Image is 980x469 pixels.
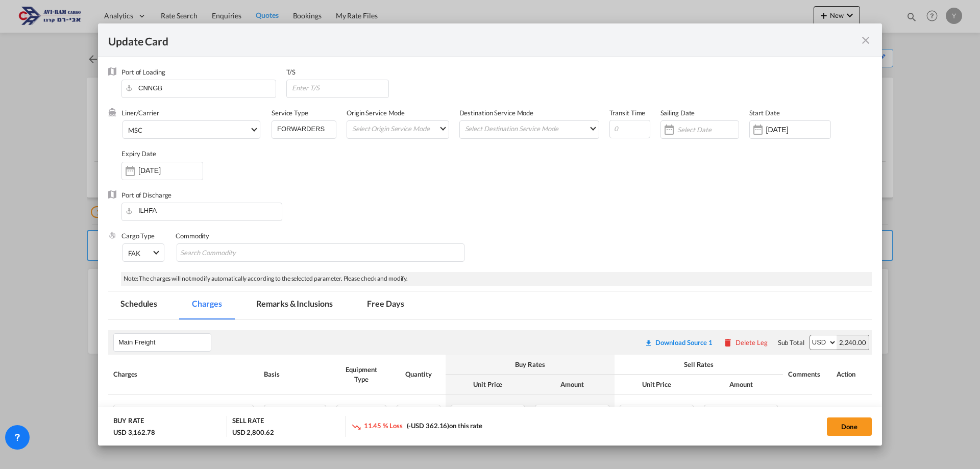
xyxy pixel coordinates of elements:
[232,416,264,428] div: SELL RATE
[620,360,778,369] div: Sell Rates
[272,109,308,117] label: Service Type
[127,203,282,218] input: Enter Port of Discharge
[649,405,693,421] input: 2240
[121,150,156,158] label: Expiry Date
[609,109,646,117] label: Transit Time
[827,417,872,436] button: Done
[530,375,614,394] th: Amount
[351,121,449,136] md-select: Select Origin Service Mode
[264,405,326,423] div: per equipment
[108,291,427,319] md-pagination-wrapper: Use the left and right arrow keys to navigate between tabs
[108,291,169,319] md-tab-item: Schedules
[108,231,116,239] img: cargo.png
[177,243,464,262] md-chips-wrap: Chips container with autocompletion. Enter the text area, type text to search, and then use the u...
[655,338,713,347] div: Download Source 1
[677,126,739,134] input: Select Date
[615,375,699,394] th: Unit Price
[108,34,860,46] div: Update Card
[860,34,872,46] md-icon: icon-close fg-AAA8AD m-0 pointer
[766,126,830,134] input: Start Date
[128,249,140,257] div: FAK
[850,405,861,415] md-icon: icon-plus-circle-outline green-400-fg
[244,291,345,319] md-tab-item: Remarks & Inclusions
[176,232,209,240] label: Commodity
[645,338,713,347] div: Download original source rate sheet
[118,405,216,417] div: Basic Ocean Freight
[736,338,768,347] div: Delete Leg
[645,339,653,347] md-icon: icon-download
[121,191,171,199] label: Port of Discharge
[660,109,695,117] label: Sailing Date
[128,126,142,134] div: MSC
[723,337,733,348] md-icon: icon-delete
[451,360,609,369] div: Buy Rates
[113,416,144,428] div: BUY RATE
[98,23,882,446] md-dialog: Update Card Port ...
[118,335,211,350] input: Leg Name
[121,232,155,240] label: Cargo Type
[640,338,718,347] div: Download original source rate sheet
[113,369,254,379] div: Charges
[837,405,847,415] md-icon: icon-minus-circle-outline red-400-fg
[232,428,274,437] div: USD 2,800.62
[291,80,389,95] input: Enter T/S
[180,291,234,319] md-tab-item: Charges
[407,422,450,430] span: (-USD 362.16)
[264,369,326,379] div: Basis
[464,121,599,136] md-select: Select Destination Service Mode
[640,333,718,352] button: Download original source rate sheet
[276,121,336,136] input: Enter Service Type
[723,338,768,347] button: Delete Leg
[127,80,276,95] input: Enter Port of Loading
[122,243,164,262] md-select: Select Cargo type: FAK
[113,428,158,437] div: USD 3,162.78
[355,291,416,319] md-tab-item: Free Days
[397,369,440,379] div: Quantity
[180,245,274,261] input: Search Commodity
[831,355,872,394] th: Action
[336,365,386,383] div: Equipment Type
[778,338,804,347] div: Sub Total
[609,120,650,138] input: 0
[121,272,872,286] div: Note: The charges will not modify automatically according to the selected parameter. Please check...
[459,109,534,117] label: Destination Service Mode
[699,375,783,394] th: Amount
[783,355,831,394] th: Comments
[351,421,482,432] div: on this rate
[837,335,869,350] div: 2,240.00
[749,109,780,117] label: Start Date
[138,166,203,175] input: Expiry Date
[121,68,165,76] label: Port of Loading
[446,375,530,394] th: Unit Price
[286,68,296,76] label: T/S
[351,422,361,432] md-icon: icon-trending-down
[122,120,260,139] md-select: Select Liner: MSC
[347,109,405,117] label: Origin Service Mode
[364,422,403,430] span: 11.45 % Loss
[121,109,159,117] label: Liner/Carrier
